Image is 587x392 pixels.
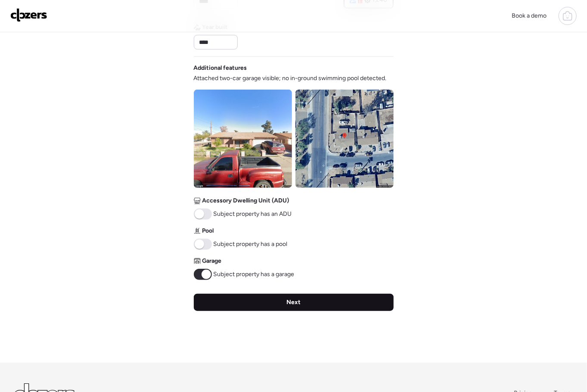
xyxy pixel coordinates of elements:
[194,64,247,72] span: Additional features
[214,210,292,218] span: Subject property has an ADU
[202,196,289,205] span: Accessory Dwelling Unit (ADU)
[194,74,387,83] span: Attached two-car garage visible; no in-ground swimming pool detected.
[214,270,295,279] span: Subject property has a garage
[202,227,214,235] span: Pool
[202,257,222,265] span: Garage
[286,298,301,307] span: Next
[512,12,547,19] span: Book a demo
[10,8,47,22] img: Logo
[214,240,288,249] span: Subject property has a pool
